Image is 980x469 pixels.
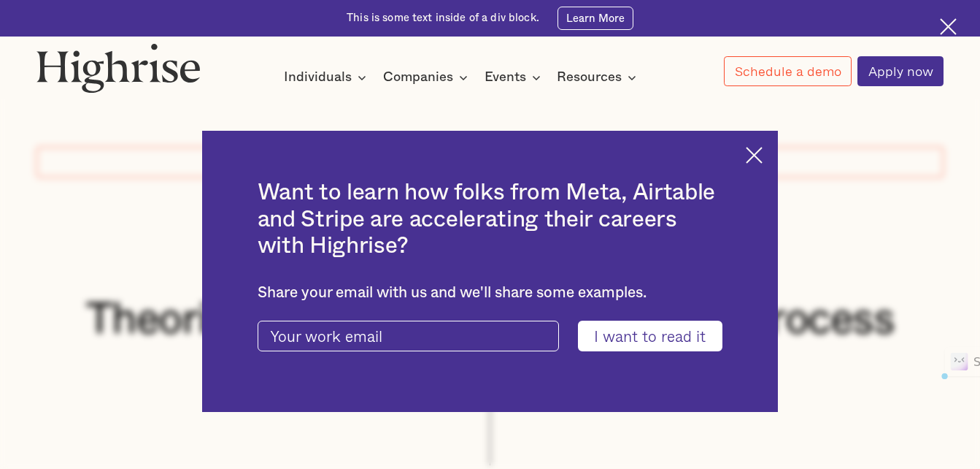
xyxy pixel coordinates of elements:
img: Highrise logo [36,43,201,93]
form: current-ascender-blog-article-modal-form [258,321,723,351]
div: Events [485,69,526,86]
div: Resources [557,69,641,86]
div: This is some text inside of a div block. [347,11,539,26]
img: Cross icon [940,18,957,35]
div: Events [485,69,545,86]
div: Share your email with us and we'll share some examples. [258,284,723,302]
div: Companies [383,69,472,86]
div: Individuals [284,69,371,86]
a: Schedule a demo [724,56,851,86]
a: Learn More [557,7,633,30]
a: Apply now [857,56,943,86]
input: Your work email [258,321,559,351]
div: Individuals [284,69,352,86]
div: Companies [383,69,453,86]
input: I want to read it [578,321,723,351]
img: Cross icon [746,147,763,164]
h2: Want to learn how folks from Meta, Airtable and Stripe are accelerating their careers with Highrise? [258,180,723,260]
div: Resources [557,69,622,86]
